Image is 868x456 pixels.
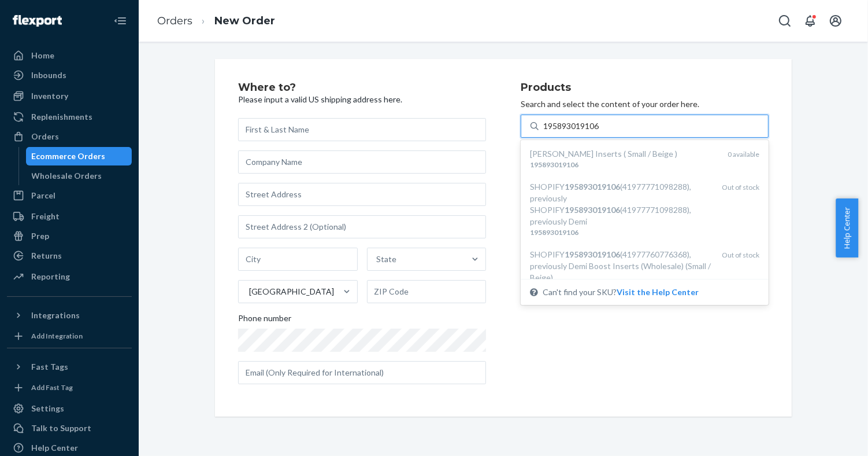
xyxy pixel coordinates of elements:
div: Orders [31,131,59,142]
em: 195893019106 [565,182,620,192]
button: Open Search Box [773,9,796,32]
a: Reporting [7,267,132,286]
a: Settings [7,399,132,418]
em: 195893019106 [530,228,578,237]
a: Parcel [7,186,132,205]
div: State [377,253,397,265]
a: Orders [7,127,132,146]
a: Replenishments [7,108,132,126]
input: Street Address [238,183,486,206]
div: Fast Tags [31,361,68,373]
div: Talk to Support [31,422,91,434]
p: Search and select the content of your order here. [521,98,769,110]
button: Open notifications [799,9,822,32]
a: Talk to Support [7,419,132,437]
a: Inventory [7,87,132,105]
div: Settings [31,403,64,414]
span: Can't find your SKU? [543,286,699,298]
button: Close Navigation [109,9,132,32]
div: Integrations [31,310,80,321]
em: 195893019106 [530,160,578,169]
input: Street Address 2 (Optional) [238,215,486,238]
em: 195893019106 [565,205,620,215]
a: Returns [7,247,132,265]
input: City [238,248,358,271]
div: SHOPIFY (41977760776368), previously Demi Boost Inserts (Wholesale) (Small / Beige) [530,249,713,284]
a: Inbounds [7,66,132,84]
div: Inbounds [31,69,66,81]
div: Help Center [31,442,78,454]
p: Please input a valid US shipping address here. [238,94,486,105]
div: Ecommerce Orders [32,150,106,162]
h2: Where to? [238,82,486,94]
div: Reporting [31,271,70,282]
div: Replenishments [31,111,92,123]
span: 0 available [728,150,759,159]
div: Add Integration [31,331,83,341]
img: Flexport logo [13,15,62,27]
input: Company Name [238,150,486,174]
span: Out of stock [722,183,759,192]
div: Returns [31,250,62,262]
a: Add Integration [7,329,132,343]
div: [GEOGRAPHIC_DATA] [249,286,334,297]
div: Wholesale Orders [32,170,102,182]
h2: Products [521,82,769,94]
button: Integrations [7,306,132,325]
button: Help Center [836,198,858,258]
div: Prep [31,230,49,242]
button: [PERSON_NAME] Inserts ( Small / Beige )1958930191060 availableSHOPIFY195893019106(41977771098288)... [617,286,699,298]
a: Wholesale Orders [26,167,132,185]
span: Out of stock [722,251,759,259]
input: First & Last Name [238,118,486,141]
a: Add Fast Tag [7,381,132,395]
input: ZIP Code [367,280,487,303]
em: 195893019106 [565,249,620,259]
div: [PERSON_NAME] Inserts ( Small / Beige ) [530,148,718,160]
a: Ecommerce Orders [26,147,132,166]
button: Fast Tags [7,358,132,376]
input: [GEOGRAPHIC_DATA] [248,286,249,297]
ol: breadcrumbs [148,4,284,38]
a: New Order [214,14,275,27]
a: Freight [7,207,132,226]
div: Freight [31,211,60,222]
div: Home [31,50,54,61]
span: Phone number [238,312,291,329]
input: [PERSON_NAME] Inserts ( Small / Beige )1958930191060 availableSHOPIFY195893019106(41977771098288)... [543,120,600,132]
div: Inventory [31,90,68,102]
div: Parcel [31,190,55,201]
div: SHOPIFY (41977771098288), previously SHOPIFY (41977771098288), previously Demi [530,181,713,227]
a: Home [7,46,132,65]
input: Email (Only Required for International) [238,361,486,384]
a: Prep [7,227,132,245]
div: Add Fast Tag [31,383,73,392]
button: Open account menu [824,9,847,32]
a: Orders [157,14,192,27]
